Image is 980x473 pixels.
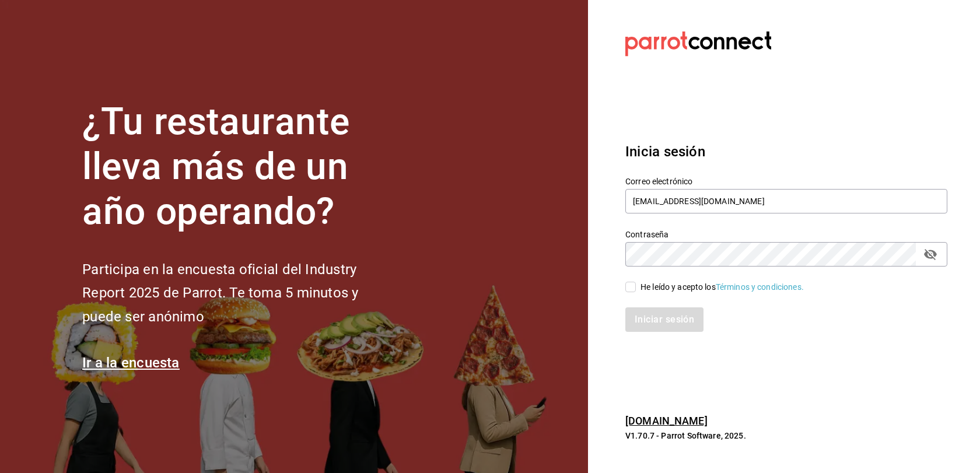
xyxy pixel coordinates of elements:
[82,100,397,234] h1: ¿Tu restaurante lleva más de un año operando?
[625,189,947,213] input: Ingresa tu correo electrónico
[625,177,947,185] label: Correo electrónico
[82,258,397,329] h2: Participa en la encuesta oficial del Industry Report 2025 de Parrot. Te toma 5 minutos y puede se...
[640,281,804,293] div: He leído y acepto los
[625,430,939,442] p: V1.70.7 - Parrot Software, 2025.
[625,415,708,427] a: [DOMAIN_NAME]
[716,282,804,292] a: Términos y condiciones.
[921,244,940,264] button: passwordField
[82,355,180,371] a: Ir a la encuesta
[625,141,939,162] h3: Inicia sesión
[625,230,947,239] label: Contraseña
